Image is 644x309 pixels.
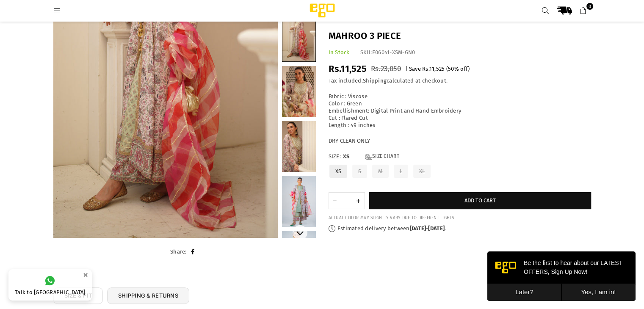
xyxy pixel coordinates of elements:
label: XS [329,164,348,179]
p: Estimated delivery between - . [329,225,591,232]
quantity-input: Quantity [329,192,365,209]
p: Fabric : Viscose Color : Green Embellishment: Digital Print and Hand Embroidery Cut : Flared Cut ... [329,93,591,129]
span: Rs.11,525 [422,66,445,72]
time: [DATE] [428,225,445,232]
span: ( % off) [446,66,470,72]
time: [DATE] [410,225,426,232]
button: Yes, I am in! [74,32,148,50]
p: DRY CLEAN ONLY [329,138,591,145]
span: | [405,66,407,72]
h1: Mahroo 3 piece [329,30,591,43]
div: SKU: [360,49,415,56]
span: Share: [170,248,187,255]
label: S [351,164,368,179]
iframe: webpush-onsite [487,251,636,301]
a: Shipping [363,77,387,84]
span: 50 [448,66,454,72]
label: Size: [329,153,591,160]
span: 0 [586,3,593,10]
button: Next [293,225,307,240]
span: Save [409,66,421,72]
label: XL [412,164,432,179]
img: Ego [286,2,358,19]
a: 0 [576,3,591,18]
a: Size Chart [365,153,399,160]
button: Add to cart [369,192,591,209]
a: Menu [50,7,65,14]
a: Search [538,3,553,18]
span: Rs.23,050 [371,64,401,73]
span: Rs.11,525 [329,63,367,74]
span: Add to cart [464,197,496,204]
span: XS [343,153,360,160]
a: Talk to [GEOGRAPHIC_DATA] [8,269,92,301]
button: × [80,268,91,282]
label: M [371,164,389,179]
div: ACTUAL COLOR MAY SLIGHTLY VARY DUE TO DIFFERENT LIGHTS [329,215,591,221]
a: SHIPPING & RETURNS [107,287,189,304]
span: E06041-XSM-GN0 [372,49,415,55]
span: In Stock [329,49,350,55]
label: L [393,164,409,179]
div: Tax included. calculated at checkout. [329,77,591,85]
